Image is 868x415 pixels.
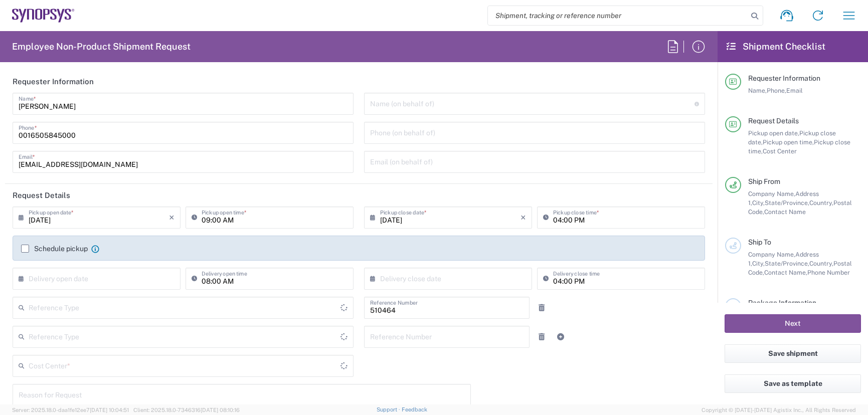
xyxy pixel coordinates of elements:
[90,407,129,413] span: [DATE] 10:04:51
[725,374,861,393] button: Save as template
[748,87,767,94] span: Name,
[764,208,806,216] span: Contact Name
[764,269,807,276] span: Contact Name,
[702,405,856,414] span: Copyright © [DATE]-[DATE] Agistix Inc., All Rights Reserved
[807,269,850,276] span: Phone Number
[809,199,833,206] span: Country,
[752,199,765,206] span: City,
[748,190,795,197] span: Company Name,
[748,251,795,258] span: Company Name,
[752,260,765,267] span: City,
[488,6,748,25] input: Shipment, tracking or reference number
[786,87,803,94] span: Email
[535,330,549,344] a: Remove Reference
[727,41,825,53] h2: Shipment Checklist
[133,407,240,413] span: Client: 2025.18.0-7346316
[535,301,549,315] a: Remove Reference
[748,238,771,246] span: Ship To
[765,199,809,206] span: State/Province,
[763,138,814,146] span: Pickup open time,
[520,210,526,226] i: ×
[13,190,70,200] h2: Request Details
[21,245,88,253] label: Schedule pickup
[748,177,780,185] span: Ship From
[748,299,816,307] span: Package Information
[765,260,809,267] span: State/Province,
[748,117,799,125] span: Request Details
[554,330,568,344] a: Add Reference
[13,77,94,87] h2: Requester Information
[201,407,240,413] span: [DATE] 08:10:16
[809,260,833,267] span: Country,
[748,74,820,82] span: Requester Information
[402,406,427,412] a: Feedback
[169,210,175,226] i: ×
[767,87,786,94] span: Phone,
[748,129,799,137] span: Pickup open date,
[377,406,402,412] a: Support
[763,147,797,155] span: Cost Center
[725,344,861,363] button: Save shipment
[725,314,861,333] button: Next
[12,41,191,53] h2: Employee Non-Product Shipment Request
[12,407,129,413] span: Server: 2025.18.0-daa1fe12ee7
